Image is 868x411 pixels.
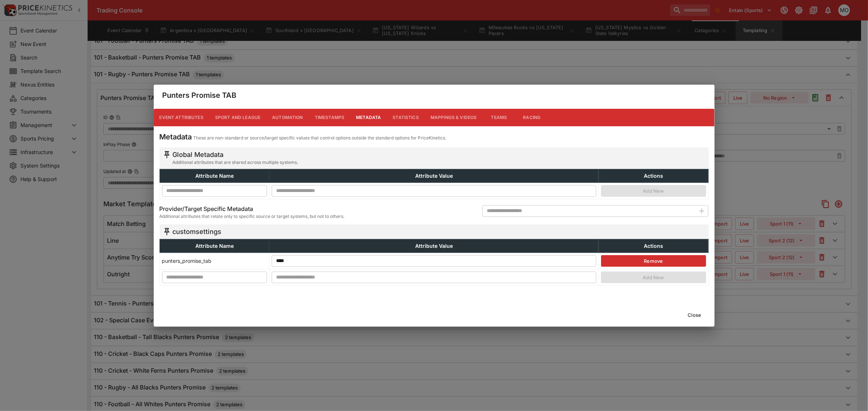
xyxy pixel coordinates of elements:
h4: Punters Promise TAB [162,91,237,100]
th: Actions [599,239,708,253]
span: Additional attributes that are shared across multiple systems. [173,159,298,166]
th: Attribute Value [269,239,599,253]
button: Metadata [350,109,387,126]
h4: Metadata [160,132,192,142]
h5: customsettings [173,227,222,236]
button: Teams [483,109,516,126]
span: Additional attributes that relate only to specific source or target systems, but not to others. [160,213,345,220]
h6: Provider/Target Specific Metadata [160,205,345,213]
th: Attribute Name [160,169,269,183]
button: Timestamps [309,109,351,126]
button: Event Attributes [154,109,209,126]
th: Actions [599,169,708,183]
button: Mappings & Videos [425,109,483,126]
button: Close [684,309,706,321]
h5: Global Metadata [173,150,298,159]
th: Attribute Value [269,169,599,183]
button: Sport and League [209,109,266,126]
button: Racing [516,109,548,126]
button: Statistics [387,109,425,126]
th: Attribute Name [160,239,269,253]
p: These are non-standard or source/target specific values that control options outside the standard... [194,134,447,142]
button: Remove [601,255,706,267]
td: punters_promise_tab [160,253,269,269]
button: Automation [266,109,309,126]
